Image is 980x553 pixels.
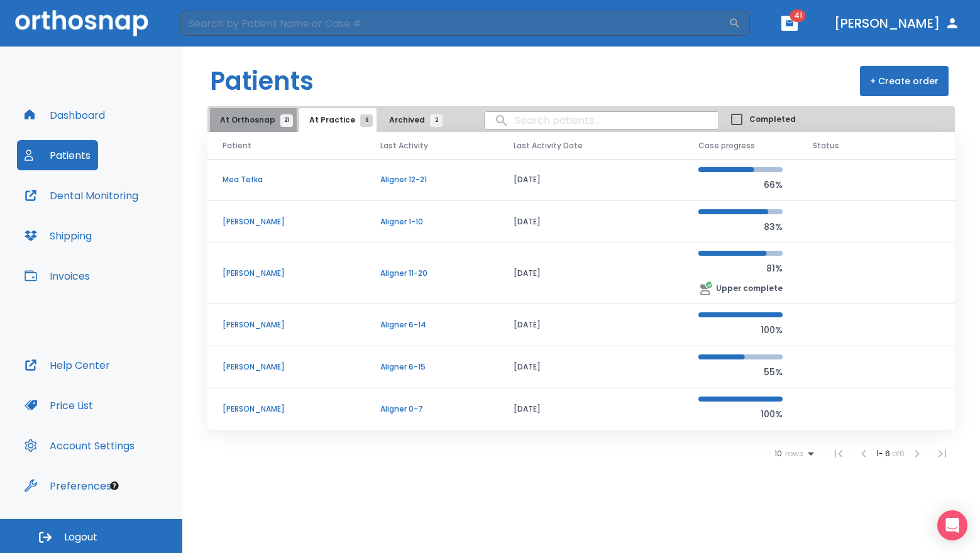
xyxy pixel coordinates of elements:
td: [DATE] [498,201,683,243]
td: [DATE] [498,243,683,304]
span: 1 - 6 [876,448,892,459]
span: Patient [223,140,251,151]
span: Completed [749,114,796,125]
button: Patients [17,140,98,170]
p: [PERSON_NAME] [223,361,350,373]
p: 66% [698,177,783,192]
div: Tooltip anchor [109,480,120,491]
button: Invoices [17,261,97,291]
p: [PERSON_NAME] [223,216,350,227]
button: + Create order [860,66,949,96]
button: Help Center [17,350,118,380]
button: Dashboard [17,100,113,130]
td: [DATE] [498,159,683,201]
button: Shipping [17,221,99,251]
p: 81% [698,261,783,276]
button: Account Settings [17,430,142,461]
p: Aligner 1-10 [380,216,483,227]
p: [PERSON_NAME] [223,268,350,279]
p: Aligner 11-20 [380,268,483,279]
p: Mea Tefka [223,174,350,185]
span: At Orthosnap [220,114,287,126]
button: Preferences [17,471,119,501]
span: At Practice [309,114,366,126]
td: [DATE] [498,346,683,388]
button: [PERSON_NAME] [829,12,965,35]
span: Last Activity Date [514,140,583,151]
span: 21 [280,114,293,127]
span: rows [782,449,803,458]
p: 55% [698,364,783,380]
span: of 6 [892,448,905,459]
div: Open Intercom Messenger [937,510,967,540]
p: Aligner 6-14 [380,319,483,331]
span: Last Activity [380,140,428,151]
input: Search by Patient Name or Case # [180,11,729,36]
p: Aligner 12-21 [380,174,483,185]
td: [DATE] [498,388,683,430]
span: Logout [64,530,97,544]
p: 100% [698,407,783,422]
p: Aligner 6-15 [380,361,483,373]
input: search [485,108,718,133]
td: [DATE] [498,304,683,346]
span: Archived [389,114,436,126]
span: Case progress [698,140,755,151]
img: Orthosnap [15,10,148,36]
button: Price List [17,390,101,420]
p: 83% [698,219,783,234]
span: 2 [430,114,443,127]
span: 10 [774,449,782,458]
div: tabs [210,108,449,132]
span: Status [813,140,839,151]
button: Dental Monitoring [17,180,146,211]
p: Upper complete [716,283,783,294]
p: 100% [698,322,783,337]
p: Aligner 0-7 [380,403,483,415]
h1: Patients [210,62,314,100]
span: 41 [790,9,806,22]
p: [PERSON_NAME] [223,403,350,415]
span: 6 [360,114,373,127]
p: [PERSON_NAME] [223,319,350,331]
